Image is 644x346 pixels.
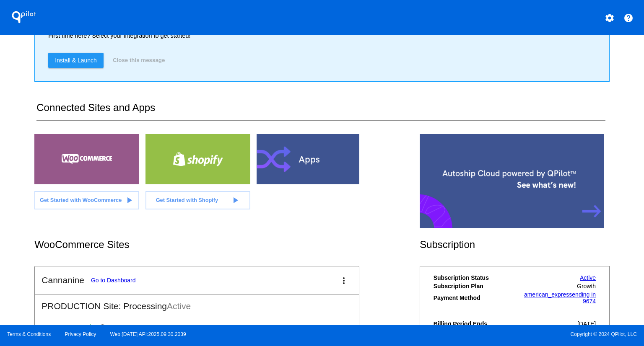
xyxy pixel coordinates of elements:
h2: Cannanine [42,275,84,285]
th: Payment Method [433,291,515,305]
mat-icon: settings [605,13,615,23]
h2: Subscription [420,239,610,250]
span: american_express [524,291,572,298]
a: Install & Launch [48,53,104,68]
mat-icon: play_arrow [124,195,134,205]
mat-icon: help [99,324,109,334]
th: Subscription Plan [433,282,515,290]
h2: WooCommerce Sites [34,239,420,250]
h2: Connected Sites and Apps [36,102,605,121]
th: Subscription Status [433,274,515,281]
a: Get Started with Shopify [145,191,250,209]
a: Web:[DATE] API:2025.09.30.2039 [110,331,186,337]
span: Get Started with Shopify [156,197,218,203]
p: Processing: [42,324,200,334]
h1: QPilot [7,9,41,26]
h2: PRODUCTION Site: Processing [35,294,359,311]
span: [DATE] [577,320,596,327]
a: Get Started with WooCommerce [34,191,139,209]
span: Copyright © 2024 QPilot, LLC [329,331,637,337]
span: Get Started with WooCommerce [40,197,122,203]
a: Active [580,274,596,281]
p: First time here? Select your integration to get started! [48,32,602,39]
mat-icon: sync [87,324,97,334]
a: Terms & Conditions [7,331,51,337]
span: Install & Launch [55,57,97,64]
th: Billing Period Ends [433,320,515,328]
mat-icon: play_arrow [230,195,240,205]
mat-icon: more_vert [339,276,349,286]
a: Go to Dashboard [91,277,136,284]
a: american_expressending in 9674 [524,291,596,305]
span: Active [167,301,191,311]
button: Close this message [110,53,167,68]
span: Growth [577,283,596,289]
mat-icon: help [623,13,634,23]
a: Privacy Policy [65,331,96,337]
